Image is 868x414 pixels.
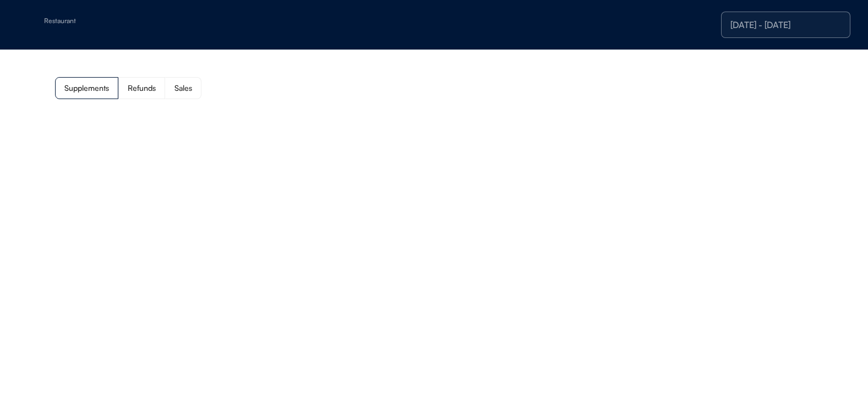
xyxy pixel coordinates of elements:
div: Restaurant [44,18,183,24]
div: Supplements [64,84,109,92]
div: [DATE] - [DATE] [730,20,841,29]
img: yH5BAEAAAAALAAAAAABAAEAAAIBRAA7 [22,16,40,34]
div: Sales [174,84,192,92]
div: Refunds [128,84,156,92]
